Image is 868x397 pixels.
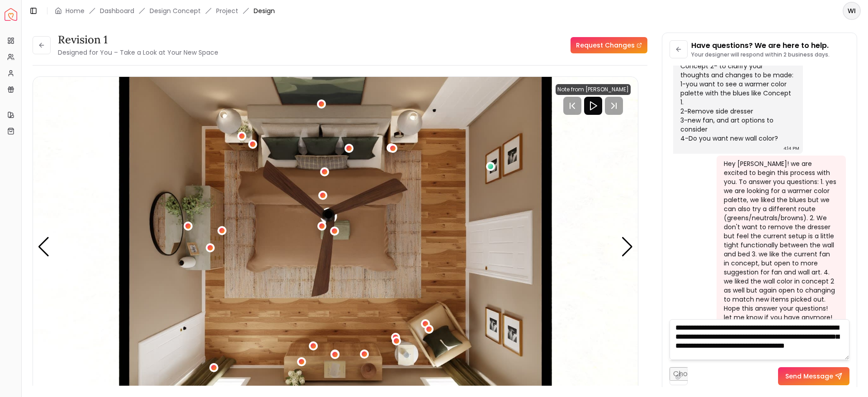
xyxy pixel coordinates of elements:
[254,6,275,15] span: Design
[783,144,799,153] div: 4:14 PM
[571,37,647,53] a: Request Changes
[724,159,837,322] div: Hey [PERSON_NAME]! we are excited to begin this process with you. To answer you questions: 1. yes...
[556,84,631,95] div: Note from [PERSON_NAME]
[843,2,861,20] button: WI
[55,6,275,15] nav: breadcrumb
[5,8,17,21] img: Spacejoy Logo
[100,6,134,15] a: Dashboard
[216,6,238,15] a: Project
[58,33,218,47] h3: Revision 1
[691,51,830,58] p: Your designer will respond within 2 business days.
[66,6,85,15] a: Home
[691,40,830,51] p: Have questions? We are here to help.
[150,6,201,15] li: Design Concept
[5,8,17,21] a: Spacejoy
[588,100,599,111] svg: Play
[38,237,50,257] div: Previous slide
[58,48,218,57] small: Designed for You – Take a Look at Your New Space
[680,52,794,143] div: So we are going to work from Concept 2- to clarify your thoughts and changes to be made: 1-you wa...
[621,237,633,257] div: Next slide
[778,367,849,385] button: Send Message
[844,3,860,19] span: WI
